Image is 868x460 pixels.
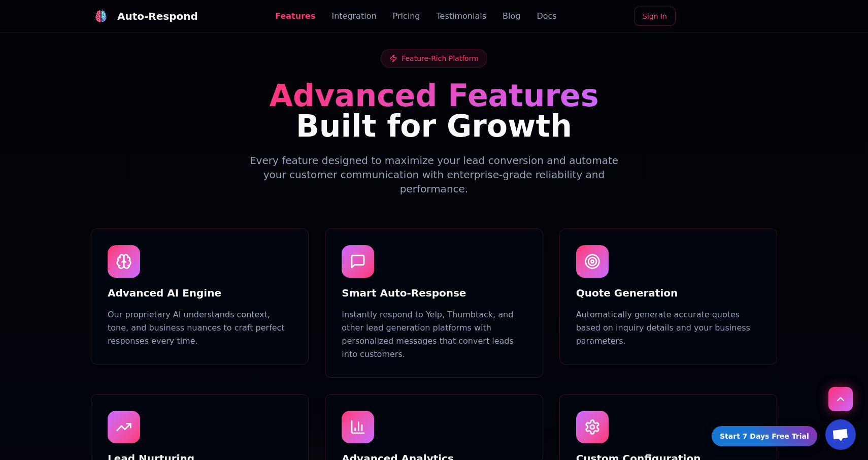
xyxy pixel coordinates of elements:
[503,10,520,22] a: Blog
[712,426,817,446] a: Start 7 Days Free Trial
[91,6,198,26] a: Auto-Respond
[576,286,760,300] h3: Quote Generation
[270,78,599,113] span: Advanced Features
[537,10,556,22] a: Docs
[393,10,420,22] a: Pricing
[296,108,572,144] span: Built for Growth
[331,10,376,22] a: Integration
[342,286,526,300] h3: Smart Auto-Response
[825,419,856,450] div: Open chat
[239,153,629,196] p: Every feature designed to maximize your lead conversion and automate your customer communication ...
[95,10,107,22] img: logo.svg
[576,308,760,348] p: Automatically generate accurate quotes based on inquiry details and your business parameters.
[828,387,853,411] button: Scroll to top
[108,286,292,300] h3: Advanced AI Engine
[402,53,479,63] span: Feature-Rich Platform
[679,6,782,28] iframe: Sign in with Google Button
[108,308,292,348] p: Our proprietary AI understands context, tone, and business nuances to craft perfect responses eve...
[117,9,198,23] div: Auto-Respond
[342,308,526,361] p: Instantly respond to Yelp, Thumbtack, and other lead generation platforms with personalized messa...
[275,10,315,22] a: Features
[437,10,487,22] a: Testimonials
[634,7,676,26] a: Sign In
